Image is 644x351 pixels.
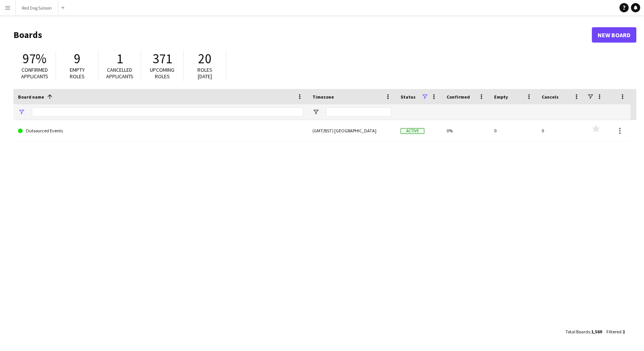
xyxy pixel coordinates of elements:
[606,329,621,335] span: Filtered
[401,94,416,100] span: Status
[312,94,334,100] span: Timezone
[447,94,470,100] span: Confirmed
[537,120,585,141] div: 0
[18,94,44,100] span: Board name
[542,94,559,100] span: Cancels
[606,324,625,339] div: :
[592,27,636,43] a: New Board
[18,120,303,142] a: Outsourced Events
[13,29,592,41] h1: Boards
[442,120,490,141] div: 0%
[591,329,602,335] span: 1,569
[70,66,85,80] span: Empty roles
[21,66,48,80] span: Confirmed applicants
[490,120,537,141] div: 0
[565,329,590,335] span: Total Boards
[106,66,133,80] span: Cancelled applicants
[308,120,396,141] div: (GMT/BST) [GEOGRAPHIC_DATA]
[401,128,424,134] span: Active
[117,50,123,67] span: 1
[150,66,174,80] span: Upcoming roles
[32,107,303,117] input: Board name Filter Input
[326,107,391,117] input: Timezone Filter Input
[312,109,319,115] button: Open Filter Menu
[18,109,25,115] button: Open Filter Menu
[74,50,80,67] span: 9
[16,0,58,15] button: Red Dog Saloon
[623,329,625,335] span: 1
[198,50,211,67] span: 20
[197,66,212,80] span: Roles [DATE]
[494,94,508,100] span: Empty
[23,50,46,67] span: 97%
[565,324,602,339] div: :
[153,50,172,67] span: 371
